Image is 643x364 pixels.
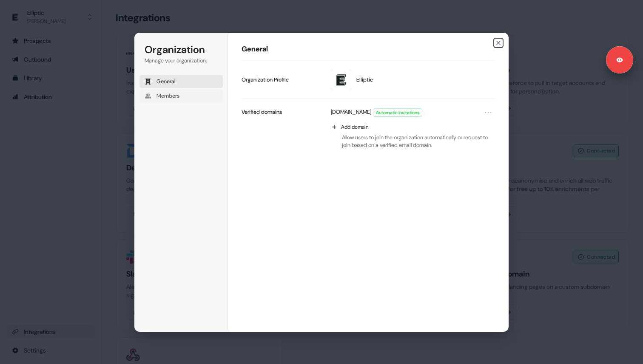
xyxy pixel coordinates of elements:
[242,108,282,116] p: Verified domains
[483,107,493,118] button: Open menu
[139,75,223,88] button: General
[242,76,289,84] p: Organization Profile
[356,76,373,84] span: Elliptic
[242,44,495,54] h1: General
[156,92,179,100] span: Members
[145,43,218,56] h1: Organization
[327,134,495,149] p: Allow users to join the organization automatically or request to join based on a verified email d...
[331,70,351,90] img: Elliptic
[145,57,218,65] p: Manage your organization.
[156,78,176,85] span: General
[327,120,495,134] button: Add domain
[139,89,223,103] button: Members
[341,124,369,130] span: Add domain
[373,109,422,116] span: Automatic invitations
[331,108,371,117] p: [DOMAIN_NAME]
